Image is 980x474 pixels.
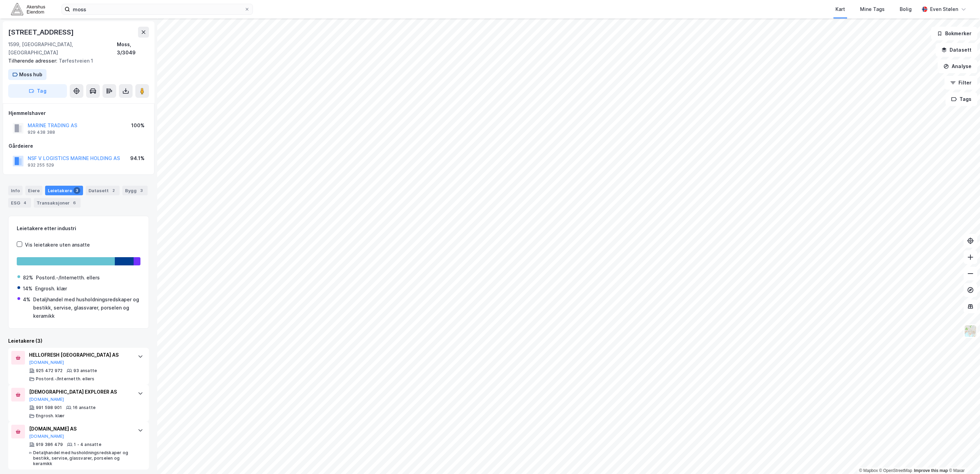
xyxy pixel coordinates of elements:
button: Filter [944,76,977,90]
button: Tag [8,84,67,98]
div: Tørfestveien 1 [8,57,144,65]
div: 929 438 388 [28,130,55,135]
div: Postord.-/Internetth. ellers [36,376,95,382]
div: Mine Tags [860,5,885,13]
div: 1599, [GEOGRAPHIC_DATA], [GEOGRAPHIC_DATA] [8,40,117,57]
div: Vis leietakere uten ansatte [25,241,90,249]
span: Tilhørende adresser: [8,58,59,64]
button: Datasett [936,43,977,57]
div: [DOMAIN_NAME] AS [29,425,131,433]
div: 82% [23,274,33,282]
div: 932 255 529 [28,162,54,168]
div: 94.1% [130,154,145,162]
div: [DEMOGRAPHIC_DATA] EXPLORER AS [29,388,131,396]
div: HELLOFRESH [GEOGRAPHIC_DATA] AS [29,351,131,359]
div: 925 472 972 [36,368,63,373]
div: Bolig [900,5,912,13]
div: 991 598 901 [36,405,62,410]
div: 14% [23,285,32,293]
div: 3 [73,187,80,194]
button: Tags [945,92,977,106]
input: Søk på adresse, matrikkel, gårdeiere, leietakere eller personer [70,4,244,14]
div: 3 [138,187,145,194]
div: Detaljhandel med husholdningsredskaper og bestikk, servise, glassvarer, porselen og keramikk [33,450,131,466]
a: OpenStreetMap [879,468,912,473]
div: Gårdeiere [9,142,149,150]
div: Detaljhandel med husholdningsredskaper og bestikk, servise, glassvarer, porselen og keramikk [33,295,140,320]
div: Info [8,186,23,195]
div: Moss, 3/3049 [117,40,149,57]
div: Moss hub [19,70,42,79]
img: Z [964,325,977,338]
img: akershus-eiendom-logo.9091f326c980b4bce74ccdd9f866810c.svg [11,3,45,15]
div: Postord.-/Internetth. ellers [36,274,100,282]
div: Transaksjoner [34,198,81,208]
div: Leietakere (3) [8,337,149,345]
button: Bokmerker [931,27,977,40]
div: Eiere [25,186,42,195]
div: 100% [131,121,145,130]
div: Even Stølen [930,5,958,13]
div: Engrosh. klær [35,285,67,293]
button: [DOMAIN_NAME] [29,397,64,402]
div: 6 [71,199,78,206]
div: Engrosh. klær [36,413,65,419]
div: 1 - 4 ansatte [74,442,101,447]
div: [STREET_ADDRESS] [8,27,75,38]
iframe: Chat Widget [946,441,980,474]
div: Bygg [122,186,148,195]
div: 919 386 479 [36,442,63,447]
div: Datasett [86,186,120,195]
div: Kontrollprogram for chat [946,441,980,474]
div: 4% [23,295,30,304]
div: Leietakere etter industri [17,224,140,233]
a: Improve this map [914,468,948,473]
button: [DOMAIN_NAME] [29,360,64,365]
a: Mapbox [859,468,878,473]
button: Analyse [938,60,977,73]
div: Kart [835,5,845,13]
div: Leietakere [45,186,83,195]
div: ESG [8,198,31,208]
div: Hjemmelshaver [9,109,149,117]
div: 16 ansatte [73,405,96,410]
button: [DOMAIN_NAME] [29,434,64,439]
div: 93 ansatte [73,368,97,373]
div: 4 [22,199,28,206]
div: 2 [110,187,117,194]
